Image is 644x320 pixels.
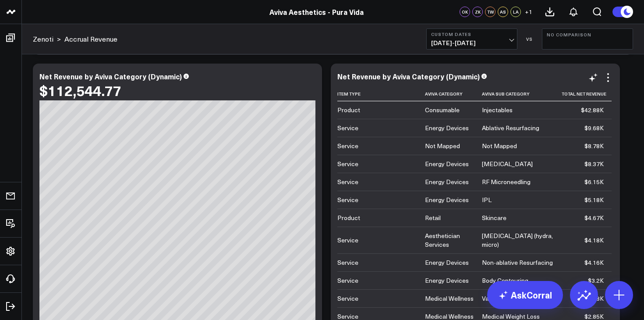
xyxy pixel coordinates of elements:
[522,36,538,42] div: VS
[584,236,604,245] div: $4.18K
[498,7,508,17] div: AS
[482,87,562,101] th: Aviva Sub Category
[482,106,513,114] div: Injectables
[337,196,358,204] div: Service
[337,124,358,132] div: Service
[39,71,182,81] div: Net Revenue by Aviva Category (Dynamic)
[584,178,604,186] div: $6.15K
[482,213,506,222] div: Skincare
[482,231,554,249] div: [MEDICAL_DATA] (hydra, micro)
[425,124,469,132] div: Energy Devices
[523,7,534,17] button: +1
[460,7,470,17] div: OK
[425,213,441,222] div: Retail
[510,7,521,17] div: LA
[337,236,358,245] div: Service
[485,7,495,17] div: TW
[482,124,539,132] div: Ablative Resurfacing
[39,82,121,98] div: $112,544.77
[337,276,358,285] div: Service
[487,281,563,309] a: AskCorral
[425,231,474,249] div: Aesthetician Services
[584,160,604,168] div: $8.37K
[588,276,604,285] div: $3.2K
[562,87,612,101] th: Total Net Revenue
[425,178,469,186] div: Energy Devices
[33,34,61,44] div: >
[337,213,360,222] div: Product
[425,294,474,303] div: Medical Wellness
[482,258,553,267] div: Non-ablative Resurfacing
[337,71,480,81] div: Net Revenue by Aviva Category (Dynamic)
[584,142,604,150] div: $8.78K
[472,7,483,17] div: ZK
[337,87,425,101] th: Item Type
[337,258,358,267] div: Service
[425,258,469,267] div: Energy Devices
[584,124,604,132] div: $9.68K
[482,178,531,186] div: RF Microneedling
[525,9,532,15] span: + 1
[425,106,460,114] div: Consumable
[584,258,604,267] div: $4.16K
[482,294,540,303] div: Vaginal Rejuvenation
[482,196,492,204] div: IPL
[337,178,358,186] div: Service
[64,34,117,44] a: Accrual Revenue
[33,34,53,44] a: Zenoti
[482,160,533,168] div: [MEDICAL_DATA]
[425,87,482,101] th: Aviva Category
[425,160,469,168] div: Energy Devices
[337,106,360,114] div: Product
[426,28,517,50] button: Custom Dates[DATE]-[DATE]
[431,39,513,46] span: [DATE] - [DATE]
[542,28,633,50] button: No Comparison
[482,276,528,285] div: Body Contouring
[584,213,604,222] div: $4.67K
[337,142,358,150] div: Service
[581,106,604,114] div: $42.88K
[425,276,469,285] div: Energy Devices
[269,7,364,17] a: Aviva Aesthetics - Pura Vida
[337,294,358,303] div: Service
[482,142,517,150] div: Not Mapped
[425,142,460,150] div: Not Mapped
[547,32,628,37] b: No Comparison
[431,32,513,37] b: Custom Dates
[337,160,358,168] div: Service
[584,196,604,204] div: $5.18K
[425,196,469,204] div: Energy Devices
